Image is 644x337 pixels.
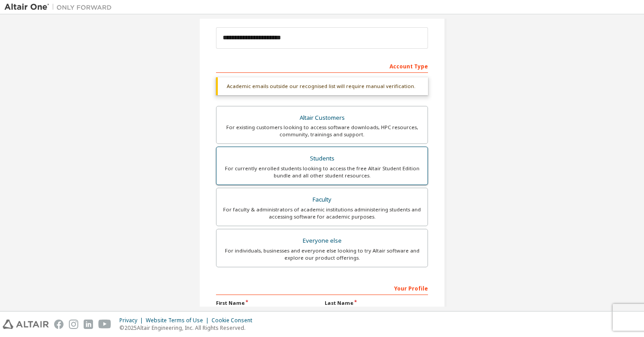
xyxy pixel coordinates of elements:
[222,194,422,206] div: Faculty
[54,320,64,329] img: facebook.svg
[4,3,116,12] img: Altair One
[98,320,111,329] img: youtube.svg
[216,77,428,95] div: Academic emails outside our recognised list will require manual verification.
[222,152,422,165] div: Students
[84,320,93,329] img: linkedin.svg
[146,317,212,324] div: Website Terms of Use
[216,59,428,73] div: Account Type
[222,247,422,261] div: For individuals, businesses and everyone else looking to try Altair software and explore our prod...
[222,124,422,138] div: For existing customers looking to access software downloads, HPC resources, community, trainings ...
[69,320,78,329] img: instagram.svg
[3,320,49,329] img: altair_logo.svg
[119,324,258,332] p: © 2025 Altair Engineering, Inc. All Rights Reserved.
[212,317,258,324] div: Cookie Consent
[222,235,422,247] div: Everyone else
[222,165,422,179] div: For currently enrolled students looking to access the free Altair Student Edition bundle and all ...
[216,281,428,295] div: Your Profile
[222,206,422,220] div: For faculty & administrators of academic institutions administering students and accessing softwa...
[325,299,428,307] label: Last Name
[216,299,319,307] label: First Name
[222,112,422,124] div: Altair Customers
[119,317,146,324] div: Privacy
